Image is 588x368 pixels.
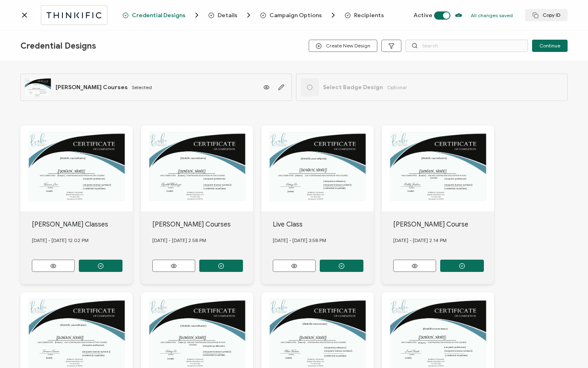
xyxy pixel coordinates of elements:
span: Credential Designs [122,11,201,19]
span: Credential Designs [20,41,96,51]
span: Details [208,11,253,19]
span: Copy ID [532,12,560,18]
span: Active [414,12,432,19]
iframe: Chat Widget [547,329,588,368]
button: Copy ID [525,9,568,21]
div: [PERSON_NAME] Classes [32,220,133,229]
span: Campaign Options [260,11,337,19]
button: Create New Design [309,40,377,52]
input: Search [405,40,528,52]
span: Details [218,12,237,18]
span: Credential Designs [132,12,185,18]
div: Breadcrumb [122,11,384,19]
div: [PERSON_NAME] Course [393,220,494,229]
div: Live Class [273,220,374,229]
span: [PERSON_NAME] Courses [56,84,128,91]
button: Continue [532,40,568,52]
span: Continue [539,43,560,48]
div: [DATE] - [DATE] 2.14 PM [393,229,494,251]
div: [DATE] - [DATE] 2.58 PM [152,229,254,251]
div: [PERSON_NAME] Courses [152,220,254,229]
span: Select Badge Design [323,84,383,91]
span: Optional [387,84,407,90]
span: Recipients [354,12,384,18]
span: Selected [132,84,152,90]
span: Create New Design [316,43,370,49]
div: [DATE] - [DATE] 12.02 PM [32,229,133,251]
div: [DATE] - [DATE] 3.58 PM [273,229,374,251]
span: Campaign Options [269,12,322,18]
img: thinkific.svg [45,10,103,20]
p: All changes saved [471,12,513,18]
span: Recipients [345,12,384,18]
